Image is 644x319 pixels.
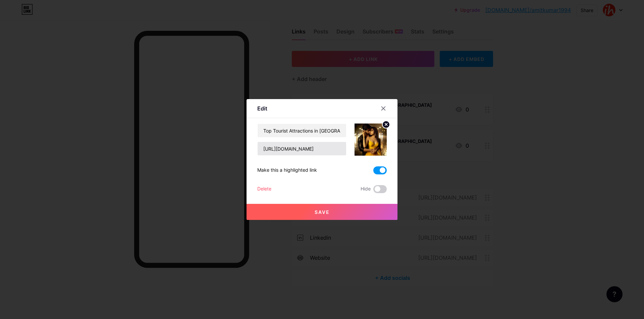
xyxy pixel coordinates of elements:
input: URL [258,142,346,155]
input: Title [258,124,346,137]
span: Save [315,209,330,215]
button: Save [247,204,397,220]
img: link_thumbnail [355,124,387,156]
div: Delete [257,185,271,193]
div: Make this a highlighted link [257,166,317,174]
div: Edit [257,104,267,112]
span: Hide [361,185,371,193]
